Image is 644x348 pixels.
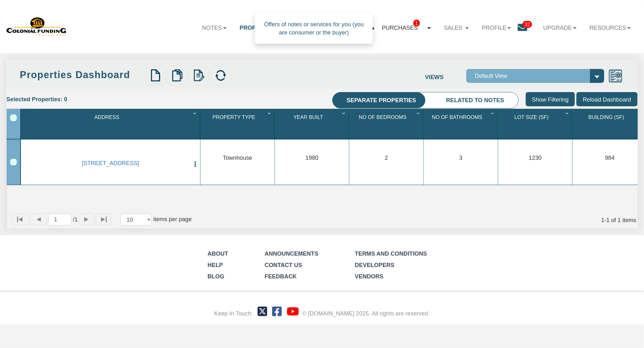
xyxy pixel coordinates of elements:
[6,16,67,37] img: 579666
[207,273,224,280] a: Blog
[529,155,542,161] span: 1230
[207,262,223,268] a: Help
[333,92,430,109] li: Separate properties
[150,69,162,82] img: new.png
[6,92,72,107] div: Selected Properties: 0
[351,111,423,137] div: No Of Bedrooms Sort None
[94,114,119,120] span: Address
[207,250,228,257] a: About
[96,214,111,225] button: Page to last
[22,111,200,137] div: Sort None
[413,20,420,27] span: 1
[10,159,17,165] div: Row 1, Row Selection Checkbox
[609,69,623,83] img: views.png
[202,111,274,137] div: Property Type Sort None
[564,109,572,117] div: Column Menu
[213,114,255,120] span: Property Type
[11,214,29,225] button: Page to first
[425,111,498,137] div: No Of Bathrooms Sort None
[518,18,537,39] a: 32
[415,109,423,117] div: Column Menu
[526,92,575,106] input: Show Filtering
[233,18,284,38] a: Properties
[605,155,615,161] span: 984
[514,114,549,120] span: Lot Size (Sf)
[375,18,437,38] a: Purchases1
[437,18,475,38] a: Sales
[79,214,94,225] button: Page forward
[432,92,519,109] li: Related to notes
[195,18,233,38] a: Notes
[355,262,394,268] a: Developers
[601,217,636,223] span: 1 1 of 1 items
[341,109,348,117] div: Column Menu
[385,155,388,161] span: 2
[425,111,498,137] div: Sort None
[171,69,183,82] img: copy.png
[306,155,319,161] span: 1980
[192,160,199,168] button: Press to open the property menu
[266,109,274,117] div: Column Menu
[432,114,483,120] span: No Of Bathrooms
[32,160,189,167] a: 0001 B Lafayette Ave, Baltimore, MD, 21202
[20,68,143,82] div: Properties Dashboard
[202,111,274,137] div: Sort None
[73,216,74,223] abbr: of
[30,214,47,225] button: Page back
[153,216,192,222] span: items per page
[523,21,532,28] span: 32
[605,217,607,223] abbr: through
[475,18,518,38] a: Profile
[355,273,383,280] a: Vendors
[489,109,497,117] div: Column Menu
[459,155,462,161] span: 3
[214,309,253,318] div: Keep In Touch:
[255,13,373,44] div: Offers of notes or services for you (you are consumer or the buyer)
[294,114,323,120] span: Year Built
[265,250,319,257] a: Announcements
[355,250,427,257] a: Terms and Conditions
[537,18,583,38] a: Upgrade
[73,215,78,224] span: 1
[500,111,572,137] div: Sort None
[10,115,17,121] div: Select All
[500,111,572,137] div: Lot Size (Sf) Sort None
[193,69,205,82] img: edit.png
[351,111,423,137] div: Sort None
[589,114,624,120] span: Building (Sf)
[192,161,199,168] img: cell-menu.png
[583,18,638,38] a: Resources
[214,69,227,82] img: refresh.png
[302,309,430,318] div: © [DOMAIN_NAME] 2025. All rights are reserved.
[265,262,302,268] a: Contact Us
[223,155,252,161] span: Townhouse
[277,111,349,137] div: Year Built Sort None
[425,69,466,81] label: Views
[192,109,200,117] div: Column Menu
[265,273,297,280] a: Feedback
[577,92,637,106] input: Reload Dashboard
[22,111,200,137] div: Address Sort None
[359,114,407,120] span: No Of Bedrooms
[277,111,349,137] div: Sort None
[48,214,72,226] input: Selected page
